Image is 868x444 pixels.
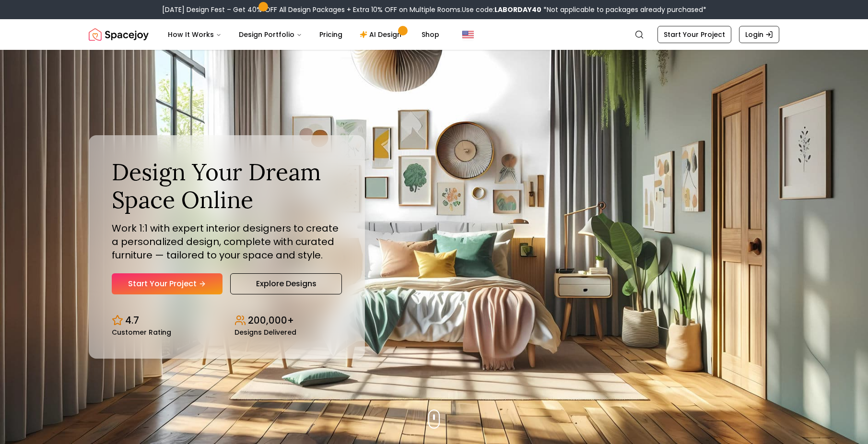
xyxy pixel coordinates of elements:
[235,329,296,336] small: Designs Delivered
[462,5,541,14] span: Use code:
[112,329,171,336] small: Customer Rating
[89,19,779,50] nav: Global
[312,25,350,44] a: Pricing
[112,222,342,262] p: Work 1:1 with expert interior designers to create a personalized design, complete with curated fu...
[112,273,223,294] a: Start Your Project
[112,158,342,213] h1: Design Your Dream Space Online
[352,25,412,44] a: AI Design
[160,25,447,44] nav: Main
[89,25,149,44] img: Spacejoy Logo
[541,5,706,14] span: *Not applicable to packages already purchased*
[739,26,779,43] a: Login
[230,273,342,294] a: Explore Designs
[125,314,139,327] p: 4.7
[414,25,447,44] a: Shop
[462,29,474,40] img: United States
[162,5,706,14] div: [DATE] Design Fest – Get 40% OFF All Design Packages + Extra 10% OFF on Multiple Rooms.
[248,314,294,327] p: 200,000+
[89,25,149,44] a: Spacejoy
[112,306,342,336] div: Design stats
[494,5,541,14] b: LABORDAY40
[160,25,229,44] button: How It Works
[657,26,731,43] a: Start Your Project
[231,25,310,44] button: Design Portfolio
